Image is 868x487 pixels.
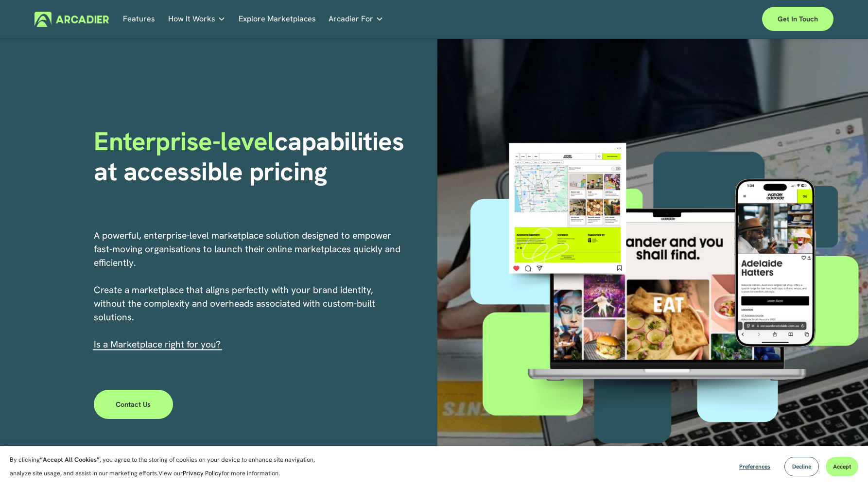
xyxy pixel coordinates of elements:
a: Features [123,12,155,27]
span: Enterprise-level [94,124,275,158]
span: Decline [792,463,811,470]
a: Get in touch [762,7,833,31]
button: Decline [784,457,819,476]
p: A powerful, enterprise-level marketplace solution designed to empower fast-moving organisations t... [94,229,402,351]
button: Preferences [732,457,778,476]
a: folder dropdown [168,12,226,27]
span: Accept [833,463,851,470]
span: Arcadier For [329,12,373,26]
a: folder dropdown [329,12,383,27]
img: Arcadier [35,12,109,27]
strong: capabilities at accessible pricing [94,124,411,188]
button: Accept [826,457,858,476]
strong: “Accept All Cookies” [40,455,100,464]
span: How It Works [168,12,215,26]
a: Privacy Policy [183,469,222,477]
a: s a Marketplace right for you? [96,338,221,350]
a: Explore Marketplaces [239,12,316,27]
span: Preferences [739,463,770,470]
a: Contact Us [94,390,173,419]
span: I [94,338,221,350]
p: By clicking , you agree to the storing of cookies on your device to enhance site navigation, anal... [10,453,326,480]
